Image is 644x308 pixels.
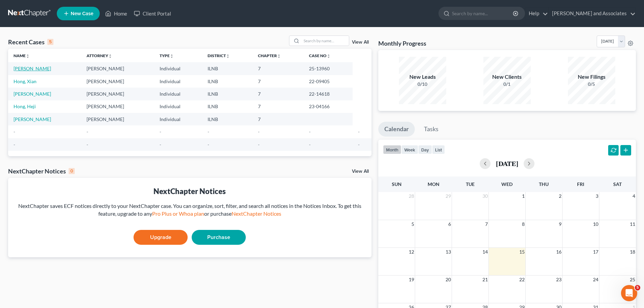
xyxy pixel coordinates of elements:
[160,53,174,58] a: Typeunfold_more
[399,73,446,81] div: New Leads
[226,54,230,58] i: unfold_more
[445,248,452,256] span: 13
[160,142,161,147] span: -
[134,230,188,245] a: Upgrade
[358,142,360,147] span: -
[202,100,252,113] td: ILNB
[81,113,154,125] td: [PERSON_NAME]
[558,192,562,200] span: 2
[595,192,599,200] span: 3
[47,39,53,45] div: 5
[192,230,246,245] a: Purchase
[14,142,15,147] span: -
[258,53,281,58] a: Chapterunfold_more
[483,81,531,88] div: 0/1
[14,202,366,218] div: NextChapter saves ECF notices directly to your NextChapter case. You can organize, sort, filter, ...
[555,248,562,256] span: 16
[253,88,304,100] td: 7
[302,36,349,46] input: Search by name...
[378,122,415,137] a: Calendar
[428,181,439,187] span: Mon
[253,62,304,75] td: 7
[482,248,488,256] span: 14
[160,129,161,135] span: -
[253,113,304,125] td: 7
[14,129,15,135] span: -
[519,276,525,284] span: 22
[208,53,230,58] a: Districtunfold_more
[258,129,260,135] span: -
[592,276,599,284] span: 24
[411,220,415,228] span: 5
[519,248,525,256] span: 15
[496,160,518,167] h2: [DATE]
[14,66,51,71] a: [PERSON_NAME]
[202,113,252,125] td: ILNB
[14,186,366,196] div: NextChapter Notices
[452,7,514,20] input: Search by name...
[154,113,202,125] td: Individual
[629,248,636,256] span: 18
[8,167,75,175] div: NextChapter Notices
[392,181,402,187] span: Sun
[484,220,488,228] span: 7
[466,181,475,187] span: Tue
[309,129,311,135] span: -
[399,81,446,88] div: 0/10
[635,285,640,290] span: 5
[154,62,202,75] td: Individual
[304,62,353,75] td: 25-13960
[352,169,369,174] a: View All
[629,220,636,228] span: 11
[309,53,331,58] a: Case Nounfold_more
[14,116,51,122] a: [PERSON_NAME]
[170,54,174,58] i: unfold_more
[202,62,252,75] td: ILNB
[401,145,418,154] button: week
[14,78,37,84] a: Hong, Xian
[352,40,369,45] a: View All
[539,181,549,187] span: Thu
[482,192,488,200] span: 30
[358,129,360,135] span: -
[521,192,525,200] span: 1
[418,145,432,154] button: day
[69,168,75,174] div: 0
[26,54,30,58] i: unfold_more
[277,54,281,58] i: unfold_more
[568,81,615,88] div: 0/5
[592,248,599,256] span: 17
[81,75,154,88] td: [PERSON_NAME]
[408,276,415,284] span: 19
[568,73,615,81] div: New Filings
[208,142,209,147] span: -
[14,91,51,97] a: [PERSON_NAME]
[309,142,311,147] span: -
[432,145,445,154] button: list
[14,103,36,109] a: Hong, Heji
[521,220,525,228] span: 8
[549,7,636,20] a: [PERSON_NAME] and Associates
[14,53,30,58] a: Nameunfold_more
[558,220,562,228] span: 9
[418,122,445,137] a: Tasks
[613,181,622,187] span: Sat
[71,11,93,16] span: New Case
[483,73,531,81] div: New Clients
[253,75,304,88] td: 7
[154,75,202,88] td: Individual
[152,210,204,217] a: Pro Plus or Whoa plan
[629,276,636,284] span: 25
[632,192,636,200] span: 4
[445,192,452,200] span: 29
[378,39,426,47] h3: Monthly Progress
[327,54,331,58] i: unfold_more
[154,88,202,100] td: Individual
[130,7,174,20] a: Client Portal
[87,53,112,58] a: Attorneyunfold_more
[87,129,88,135] span: -
[154,100,202,113] td: Individual
[258,142,260,147] span: -
[383,145,401,154] button: month
[232,210,281,217] a: NextChapter Notices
